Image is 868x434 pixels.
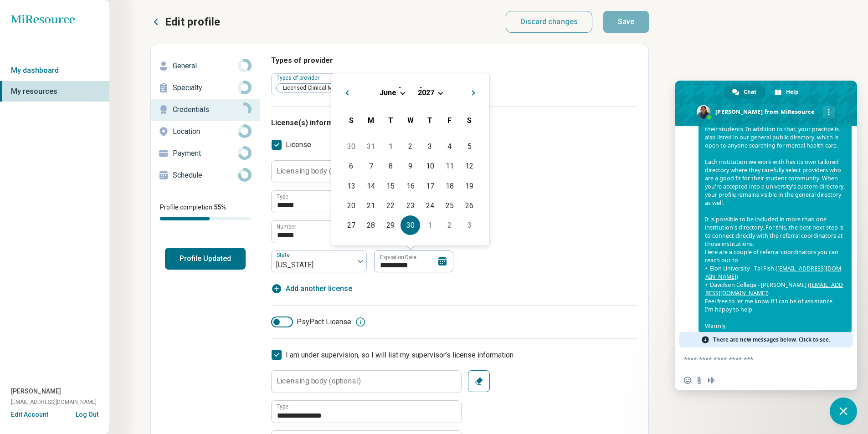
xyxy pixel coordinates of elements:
[440,137,459,156] div: Choose Friday, June 4th, 2027
[361,137,381,156] div: Choose Monday, May 31st, 2027
[361,196,381,215] div: Choose Monday, June 21st, 2027
[214,204,226,211] span: 55 %
[708,377,715,384] span: Audio message
[76,410,98,417] button: Log Out
[341,111,361,130] div: Sunday
[420,176,440,196] div: Choose Thursday, June 17th, 2027
[286,351,514,359] span: I am under supervision, so I will list my supervisor’s license information
[361,176,381,196] div: Choose Monday, June 14th, 2027
[418,88,434,97] span: 2027
[286,139,311,150] span: License
[705,281,845,297] span: Davidson College - [PERSON_NAME] ( )
[440,111,459,130] div: Friday
[724,85,765,99] a: Chat
[401,196,420,215] div: Choose Wednesday, June 23rd, 2027
[286,283,352,294] span: Add another license
[151,197,260,226] div: Profile completion:
[460,176,479,196] div: Choose Saturday, June 19th, 2027
[381,176,401,196] div: Choose Tuesday, June 15th, 2027
[271,117,637,128] h3: License(s) information
[277,224,296,230] label: Number
[271,283,352,294] button: Add another license
[277,168,361,175] label: Licensing body (optional)
[272,401,461,423] input: credential.supervisorLicense.0.name
[272,191,461,213] input: credential.licenses.0.name
[173,82,238,93] p: Specialty
[381,137,401,156] div: Choose Tuesday, June 1st, 2027
[401,215,420,235] div: Choose Wednesday, June 30th, 2027
[173,61,238,71] p: General
[271,55,637,66] h3: Types of provider
[460,196,479,215] div: Choose Saturday, June 26th, 2027
[830,398,857,425] a: Close chat
[460,111,479,130] div: Saturday
[11,398,97,406] span: [EMAIL_ADDRESS][DOMAIN_NAME]
[506,11,593,33] button: Discard changes
[766,85,808,99] a: Help
[467,84,482,99] button: Next Month
[277,404,288,409] label: Type
[160,217,251,220] div: Profile completion
[401,176,420,196] div: Choose Wednesday, June 16th, 2027
[341,137,361,156] div: Choose Sunday, May 30th, 2027
[361,215,381,235] div: Choose Monday, June 28th, 2027
[277,378,361,385] label: Licensing body (optional)
[705,265,841,281] a: [EMAIL_ADDRESS][DOMAIN_NAME]
[165,248,246,270] button: Profile Updated
[173,104,238,115] p: Credentials
[713,332,830,347] span: There are new messages below. Click to see.
[339,84,353,99] button: Previous Month
[341,137,479,235] div: Month June, 2027
[705,281,843,297] a: [EMAIL_ADDRESS][DOMAIN_NAME]
[11,410,48,419] button: Edit Account
[341,215,361,235] div: Choose Sunday, June 27th, 2027
[341,176,361,196] div: Choose Sunday, June 13th, 2027
[11,387,61,396] span: [PERSON_NAME]
[277,194,288,199] label: Type
[684,347,830,370] textarea: Compose your message...
[401,111,420,130] div: Wednesday
[440,215,459,235] div: Choose Friday, July 2nd, 2027
[440,196,459,215] div: Choose Friday, June 25th, 2027
[151,121,260,143] a: Location
[331,73,490,246] div: Choose Date
[380,88,396,97] span: June
[440,176,459,196] div: Choose Friday, June 18th, 2027
[381,196,401,215] div: Choose Tuesday, June 22nd, 2027
[401,137,420,156] div: Choose Wednesday, June 2nd, 2027
[173,148,238,159] p: Payment
[277,84,423,92] span: Licensed Clinical Mental Health Counselor Associate
[277,252,292,258] label: State
[165,15,220,29] p: Edit profile
[684,377,691,384] span: Insert an emoji
[151,143,260,164] a: Payment
[381,111,401,130] div: Tuesday
[381,215,401,235] div: Choose Tuesday, June 29th, 2027
[341,156,361,176] div: Choose Sunday, June 6th, 2027
[603,11,649,33] button: Save
[420,111,440,130] div: Thursday
[420,137,440,156] div: Choose Thursday, June 3rd, 2027
[460,137,479,156] div: Choose Saturday, June 5th, 2027
[151,99,260,121] a: Credentials
[420,156,440,176] div: Choose Thursday, June 10th, 2027
[420,215,440,235] div: Choose Thursday, July 1st, 2027
[420,196,440,215] div: Choose Thursday, June 24th, 2027
[271,317,351,327] label: PsyPact License
[173,126,238,137] p: Location
[705,60,845,330] span: Hi Geny, Thank you so much for reaching out. We’re excited to have your team join the MiResource ...
[341,196,361,215] div: Choose Sunday, June 20th, 2027
[339,84,482,97] h2: [DATE]
[150,15,220,29] button: Edit profile
[277,75,321,81] label: Types of provider
[744,85,756,99] span: Chat
[151,77,260,99] a: Specialty
[151,164,260,186] a: Schedule
[786,85,799,99] span: Help
[401,156,420,176] div: Choose Wednesday, June 9th, 2027
[151,55,260,77] a: General
[460,215,479,235] div: Choose Saturday, July 3rd, 2027
[705,265,845,281] span: Elon University - Tal Fish ( )
[361,156,381,176] div: Choose Monday, June 7th, 2027
[440,156,459,176] div: Choose Friday, June 11th, 2027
